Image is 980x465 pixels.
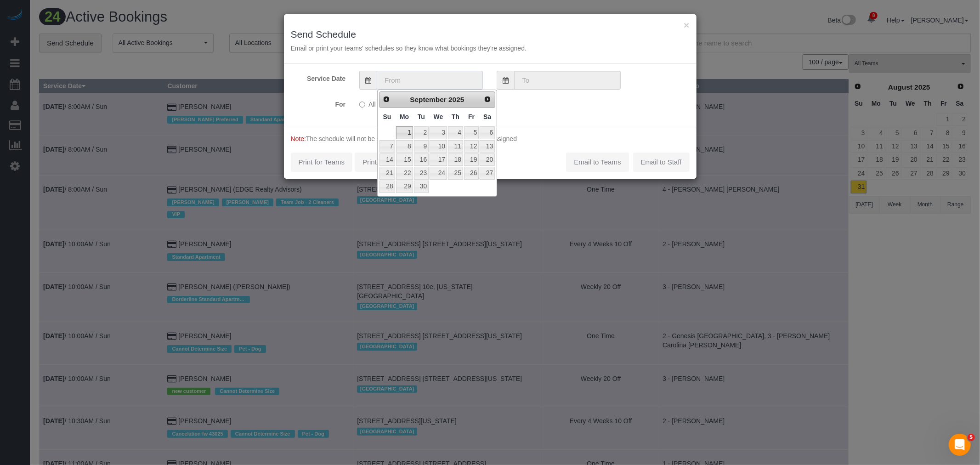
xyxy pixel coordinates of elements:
a: 23 [414,167,429,179]
a: 10 [430,140,447,153]
a: 21 [380,167,395,179]
label: For [284,96,353,109]
a: 15 [396,153,413,166]
span: 5 [968,434,975,441]
a: 24 [430,167,447,179]
a: 30 [414,181,429,193]
span: September [410,96,447,103]
a: 5 [464,126,479,139]
span: Saturday [483,113,491,120]
input: All Teams [359,102,365,108]
p: The schedule will not be sent for bookings that are marked as Unassigned [291,134,690,143]
a: 1 [396,126,413,139]
a: 3 [430,126,447,139]
a: 2 [414,126,429,139]
a: 8 [396,140,413,153]
a: 22 [396,167,413,179]
a: Next [482,93,494,106]
input: From [377,71,483,90]
a: 13 [480,140,495,153]
h3: Send Schedule [291,29,690,40]
a: Prev [380,93,393,106]
a: 27 [480,167,495,179]
a: 20 [480,153,495,166]
span: Monday [400,113,409,120]
a: 19 [464,153,479,166]
span: Friday [468,113,475,120]
span: Sunday [383,113,391,120]
a: 12 [464,140,479,153]
span: Thursday [452,113,459,120]
span: Tuesday [418,113,425,120]
a: 9 [414,140,429,153]
input: To [514,71,620,90]
label: All Teams [359,96,396,109]
a: 16 [414,153,429,166]
p: Email or print your teams' schedules so they know what bookings they're assigned. [291,44,690,53]
span: Prev [383,96,390,103]
iframe: Intercom live chat [949,434,971,456]
button: × [684,20,689,30]
span: Next [484,96,491,103]
a: 17 [430,153,447,166]
a: 26 [464,167,479,179]
a: 14 [380,153,395,166]
a: 11 [448,140,463,153]
a: 4 [448,126,463,139]
span: Wednesday [434,113,443,120]
span: 2025 [448,96,464,103]
span: Note: [291,135,306,142]
a: 6 [480,126,495,139]
a: 7 [380,140,395,153]
a: 25 [448,167,463,179]
a: 29 [396,181,413,193]
a: 28 [380,181,395,193]
label: Service Date [284,71,353,83]
a: 18 [448,153,463,166]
